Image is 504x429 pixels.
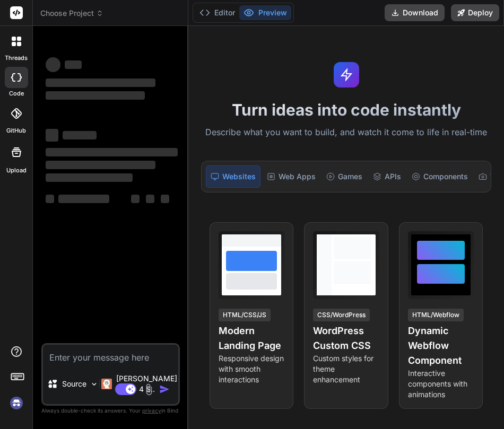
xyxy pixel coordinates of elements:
[146,195,154,203] span: ‌
[46,173,133,182] span: ‌
[46,129,58,142] span: ‌
[161,195,169,203] span: ‌
[408,368,474,400] p: Interactive components with animations
[40,8,103,19] span: Choose Project
[90,380,99,389] img: Pick Models
[46,57,60,72] span: ‌
[46,148,178,156] span: ‌
[101,379,112,389] img: Claude 4 Sonnet
[46,161,155,169] span: ‌
[58,195,109,203] span: ‌
[408,309,464,321] div: HTML/Webflow
[6,126,26,135] label: GitHub
[65,60,82,69] span: ‌
[219,353,284,385] p: Responsive design with smooth interactions
[131,195,140,203] span: ‌
[451,4,499,21] button: Deploy
[195,5,239,20] button: Editor
[46,78,155,87] span: ‌
[313,353,379,385] p: Custom styles for theme enhancement
[408,323,474,368] h4: Dynamic Webflow Component
[7,394,25,412] img: signin
[407,165,472,188] div: Components
[142,407,161,414] span: privacy
[159,384,170,395] img: icon
[263,165,320,188] div: Web Apps
[5,54,28,63] label: threads
[6,166,27,175] label: Upload
[206,165,260,188] div: Websites
[313,309,370,321] div: CSS/WordPress
[63,131,97,139] span: ‌
[313,323,379,353] h4: WordPress Custom CSS
[62,379,86,389] p: Source
[322,165,367,188] div: Games
[195,126,498,139] p: Describe what you want to build, and watch it come to life in real-time
[385,4,445,21] button: Download
[41,406,180,416] p: Always double-check its answers. Your in Bind
[9,89,24,98] label: code
[219,309,271,321] div: HTML/CSS/JS
[143,383,155,396] img: attachment
[369,165,405,188] div: APIs
[219,323,284,353] h4: Modern Landing Page
[46,91,145,100] span: ‌
[195,100,498,119] h1: Turn ideas into code instantly
[239,5,291,20] button: Preview
[116,373,177,395] p: [PERSON_NAME] 4 S..
[46,195,54,203] span: ‌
